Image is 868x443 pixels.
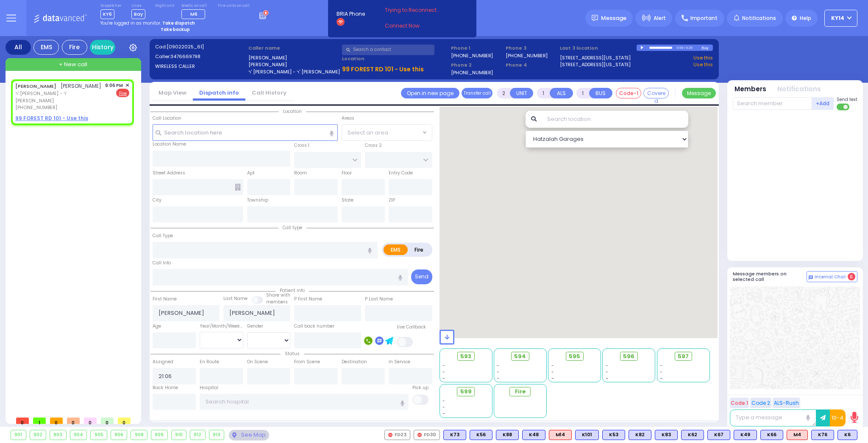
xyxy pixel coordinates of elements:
[522,430,545,440] div: K48
[131,9,145,19] span: Bay
[654,14,666,22] span: Alert
[837,96,857,103] span: Send text
[616,88,641,98] button: Code-1
[67,418,80,424] span: 0
[170,53,200,60] span: 3476669798
[514,352,526,361] span: 594
[660,369,662,375] span: -
[153,124,338,140] input: Search location here
[294,142,309,149] label: Cross 1
[411,269,432,284] button: Send
[209,430,224,440] div: 913
[678,352,689,361] span: 597
[515,387,526,396] span: Fire
[809,275,813,280] img: comment-alt.png
[247,359,268,365] label: On Scene
[777,84,821,94] button: Notifications
[575,430,599,440] div: BLS
[62,40,87,55] div: Fire
[153,233,173,239] label: Call Type
[15,104,57,111] span: [PHONE_NUMBER]
[155,3,174,8] label: Night unit
[837,430,857,440] div: K6
[50,430,66,440] div: 903
[690,14,718,22] span: Important
[569,352,580,361] span: 595
[551,362,554,369] span: -
[181,3,208,8] label: Medic on call
[15,90,102,104] span: ר' [PERSON_NAME] - ר' [PERSON_NAME]
[560,45,637,52] label: Last 3 location
[412,384,428,391] label: Pick up
[660,375,662,381] span: -
[30,430,46,440] div: 902
[33,418,46,424] span: 1
[575,430,599,440] div: K101
[342,65,424,73] u: 99 FOREST RD 101 - Use this
[389,359,410,365] label: In Service
[414,430,440,440] div: FD30
[384,244,408,255] label: EMS
[442,398,445,404] span: -
[606,369,608,375] span: -
[153,260,171,266] label: Call Info
[592,15,598,21] img: message.svg
[497,369,499,375] span: -
[100,20,161,26] span: You're logged in as monitor.
[294,296,322,303] label: P First Name
[131,3,145,8] label: Lines
[294,323,334,330] label: Call back number
[443,430,466,440] div: K73
[100,3,122,8] label: Dispatcher
[773,398,800,408] button: ALS-Rush
[442,410,445,417] span: -
[342,55,448,62] label: Location
[155,43,246,50] label: Cad:
[153,115,181,122] label: Call Location
[442,404,445,410] span: -
[693,61,713,68] a: Use this
[629,430,651,440] div: BLS
[742,14,776,22] span: Notifications
[155,53,246,60] label: Caller:
[730,398,749,408] button: Code 1
[200,394,409,410] input: Search hospital
[278,224,306,231] span: Call type
[61,82,101,90] span: [PERSON_NAME]
[676,43,684,53] div: 0:00
[734,430,757,440] div: K49
[831,14,844,22] span: KY14
[560,54,631,62] a: [STREET_ADDRESS][US_STATE]
[681,430,704,440] div: BLS
[247,323,263,330] label: Gender
[589,88,612,98] button: BUS
[153,384,178,391] label: Back Home
[811,430,834,440] div: K76
[266,292,290,298] small: Share with
[551,375,554,381] span: -
[733,271,807,282] h5: Message members on selected call
[733,97,812,110] input: Search member
[153,141,186,148] label: Location Name
[167,43,204,50] span: [09022025_61]
[389,170,413,177] label: Entry Code
[266,299,288,305] span: members
[510,88,533,98] button: UNIT
[807,271,857,282] button: Internal Chat 0
[496,430,519,440] div: K88
[497,375,499,381] span: -
[681,430,704,440] div: K62
[33,40,59,55] div: EMS
[153,296,177,303] label: First Name
[462,88,492,98] button: Transfer call
[348,129,388,137] span: Select an area
[707,430,730,440] div: BLS
[6,40,31,55] div: All
[551,369,554,375] span: -
[118,418,131,424] span: 0
[151,430,167,440] div: 909
[497,362,499,369] span: -
[837,103,850,111] label: Turn off text
[223,295,248,302] label: Last Name
[200,359,219,365] label: En Route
